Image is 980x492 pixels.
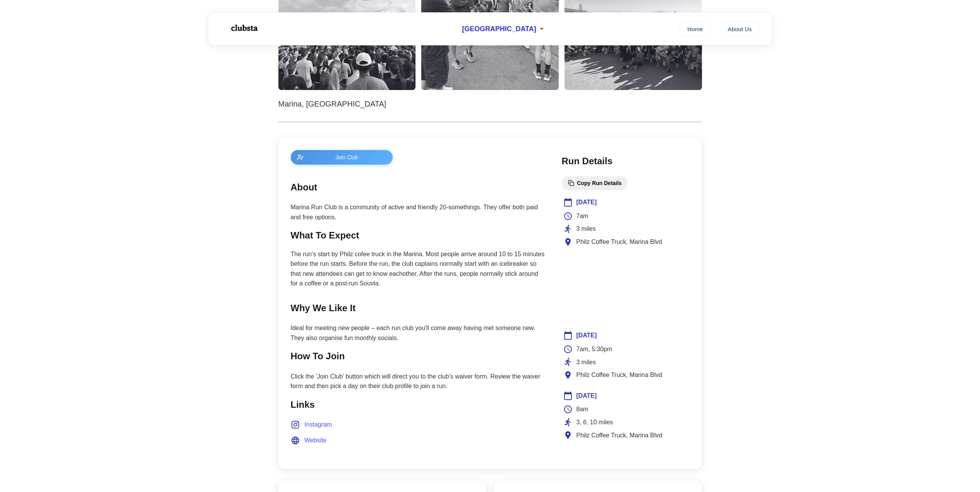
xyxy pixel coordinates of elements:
span: Join Club [307,154,387,160]
span: 3 miles [576,224,596,234]
span: Website [305,435,327,445]
span: 3, 6, 10 miles [576,417,613,427]
button: Copy Run Details [562,176,628,190]
h2: Why We Like It [291,301,546,315]
p: Marina Run Club is a community of active and friendly 20-somethings. They offer both paid and fre... [291,202,546,222]
span: 7am [576,211,588,221]
h2: Run Details [562,154,690,168]
button: Join Club [291,150,393,165]
p: Click the 'Join Club' button which will direct you to the club's waiver form. Review the waiver f... [291,372,546,391]
span: 3 miles [576,357,596,367]
span: 7am, 5:30pm [576,344,612,354]
iframe: Club Location Map [563,254,688,312]
span: [DATE] [576,391,597,401]
img: Logo [221,18,267,38]
h2: What To Expect [291,228,546,243]
span: Philz Coffee Truck, Marina Blvd [576,237,662,247]
span: Philz Coffee Truck, Marina Blvd [576,430,662,440]
span: 8am [576,404,588,414]
a: About Us [720,22,760,36]
h2: Links [291,397,546,412]
a: Home [680,22,711,36]
a: Website [291,435,327,445]
h2: How To Join [291,349,546,364]
span: Philz Coffee Truck, Marina Blvd [576,370,662,380]
span: [GEOGRAPHIC_DATA] [462,25,536,33]
p: Ideal for meeting new people – each run club you'll come away having met someone new. They also o... [291,323,546,343]
p: Marina, [GEOGRAPHIC_DATA] [278,98,702,110]
a: Join Club [291,150,546,165]
span: [DATE] [576,330,597,340]
h2: About [291,180,546,195]
a: Instagram [291,420,332,430]
p: The run's start by Philz cofee truck in the Marina. Most people arrive around 10 to 15 minutes be... [291,249,546,289]
span: [DATE] [576,197,597,207]
span: Instagram [305,420,332,430]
